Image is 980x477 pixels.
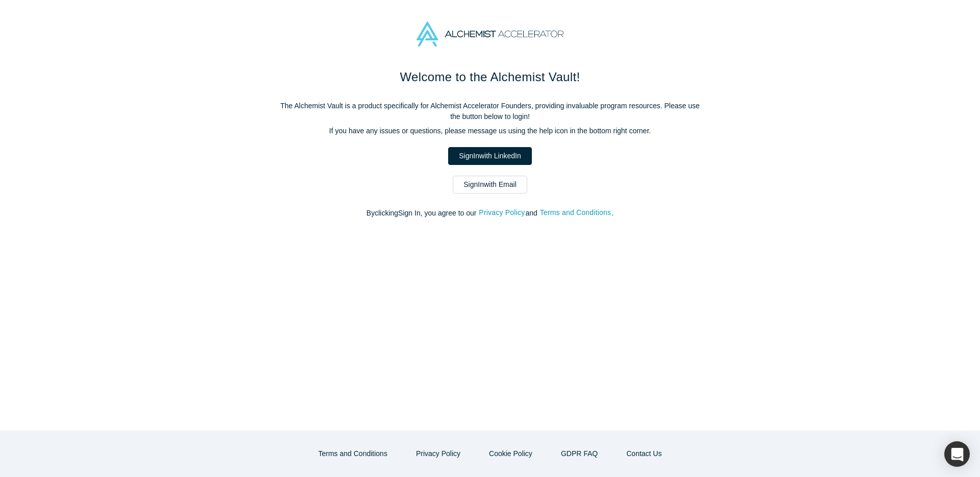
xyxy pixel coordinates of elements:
button: Privacy Policy [478,207,525,219]
a: SignInwith LinkedIn [448,147,531,165]
button: Terms and Conditions [540,207,612,219]
p: The Alchemist Vault is a product specifically for Alchemist Accelerator Founders, providing inval... [276,101,704,122]
h1: Welcome to the Alchemist Vault! [276,68,704,86]
button: Cookie Policy [478,445,543,463]
button: Privacy Policy [405,445,471,463]
button: Terms and Conditions [308,445,398,463]
p: By clicking Sign In , you agree to our and . [276,208,704,219]
a: SignInwith Email [453,176,527,194]
button: Contact Us [616,445,672,463]
p: If you have any issues or questions, please message us using the help icon in the bottom right co... [276,126,704,136]
a: GDPR FAQ [550,445,608,463]
img: Alchemist Accelerator Logo [416,21,563,46]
